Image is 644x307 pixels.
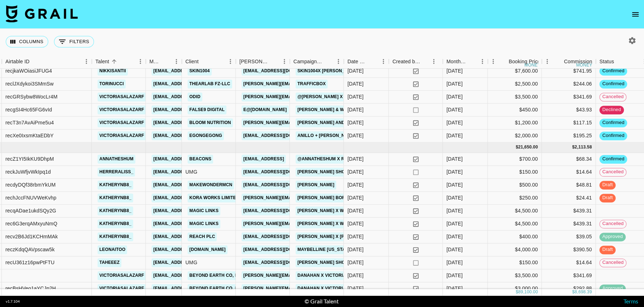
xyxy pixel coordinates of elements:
a: Beacons [188,155,213,164]
div: Sep '25 [446,207,463,215]
div: recgSI4Hc65FG6vId [5,106,52,114]
div: Manager [149,55,161,69]
div: Client [182,55,236,69]
a: [EMAIL_ADDRESS][DOMAIN_NAME] [152,219,232,228]
span: draft [599,182,616,188]
div: $439.31 [542,205,596,217]
div: $48.81 [542,179,596,192]
div: $341.69 [542,269,596,282]
div: 8/12/2025 [347,119,364,127]
div: $2,500.00 [488,78,542,91]
div: 8/22/2025 [347,81,364,88]
a: [PERSON_NAME][EMAIL_ADDRESS][PERSON_NAME][DOMAIN_NAME] [242,219,396,228]
a: victoriasalazarf [98,92,146,101]
a: [EMAIL_ADDRESS][DOMAIN_NAME] [152,168,232,177]
a: Beyond Earth Co, Ltd [188,271,245,280]
a: Danahan x victoriasalazarf [296,284,371,293]
div: Airtable ID [2,55,92,69]
button: Sort [161,56,171,67]
div: 9/19/2025 [347,220,364,228]
a: [EMAIL_ADDRESS][DOMAIN_NAME] [242,245,322,254]
div: $3,500.00 [488,91,542,104]
div: $14.64 [542,166,596,179]
div: © Grail Talent [305,298,339,305]
div: [PERSON_NAME] [239,55,269,69]
a: [PERSON_NAME][EMAIL_ADDRESS][DOMAIN_NAME] [242,79,359,88]
div: Sep '25 [446,246,463,253]
a: [EMAIL_ADDRESS][DOMAIN_NAME] [152,92,232,101]
div: Month Due [446,55,467,69]
a: [EMAIL_ADDRESS][DOMAIN_NAME] [152,67,232,75]
div: $ [572,289,575,295]
a: [EMAIL_ADDRESS][DOMAIN_NAME] [152,206,232,215]
a: katherynb8_ [98,206,133,215]
span: confirmed [599,81,627,87]
a: [PERSON_NAME][EMAIL_ADDRESS][DOMAIN_NAME] [242,271,359,280]
div: $244.06 [542,78,596,91]
div: Aug '25 [446,106,463,114]
a: [EMAIL_ADDRESS][DOMAIN_NAME] [242,206,322,215]
a: Terms [623,298,638,304]
div: Date Created [344,55,389,69]
a: SKIN1004 [188,67,212,75]
button: Sort [499,56,509,67]
div: 8/30/2025 [347,106,364,114]
div: Campaign (Type) [293,55,323,69]
div: rec6G3erqAMxyuNmQ [5,220,57,228]
div: reczKdqQAVpscaw5k [5,246,55,253]
a: [EMAIL_ADDRESS][DOMAIN_NAME] [152,245,232,254]
div: 9/25/2025 [347,259,364,266]
div: reclJXdykoi3SMmSw [5,81,54,88]
div: Airtable ID [5,55,30,69]
div: reckJuWfjvWkIpq1d [5,169,51,176]
button: Sort [467,56,477,67]
div: 9/19/2025 [347,156,364,163]
a: victoriasalazarf [98,105,146,114]
button: Show filters [54,36,94,47]
a: [EMAIL_ADDRESS][DOMAIN_NAME] [152,193,232,202]
div: Sep '25 [446,233,463,240]
div: Booking Price [509,55,540,69]
a: [PERSON_NAME][EMAIL_ADDRESS][DOMAIN_NAME] [242,118,359,127]
a: False9 Digital [188,105,226,114]
a: Bloom Nutrition [188,118,233,127]
button: Menu [542,56,553,67]
div: recv2B6Jd1KCHmMAk [5,233,58,240]
a: [PERSON_NAME] x Walmart Muses & Brands [DATE] [296,206,421,215]
div: Date Created [347,55,368,69]
div: Sep '25 [446,259,463,266]
div: $741.95 [542,65,596,78]
div: recdyDQf38rbmYkUM [5,182,55,189]
div: $ [572,145,575,151]
div: $390.50 [542,243,596,256]
a: [DOMAIN_NAME] [188,245,228,254]
div: Aug '25 [446,119,463,127]
div: 2,113.58 [575,145,592,151]
a: [PERSON_NAME][EMAIL_ADDRESS][DOMAIN_NAME] [242,92,359,101]
a: [PERSON_NAME] & WizKid - Cash Flow [296,105,388,114]
div: Client [185,55,199,69]
button: Sort [109,56,119,67]
div: $250.00 [488,192,542,205]
a: torinucci [98,79,126,88]
div: rechJccFNUVWeKvhp [5,194,57,202]
div: $195.25 [542,129,596,142]
div: 8,698.39 [575,289,592,295]
button: open drawer [628,7,643,22]
div: $439.31 [542,217,596,230]
div: $ [515,289,518,295]
a: annatheshum [98,155,135,164]
button: Sort [323,56,333,67]
div: recGRSybw8WocLr4M [5,93,58,101]
button: Sort [199,56,209,67]
span: draft [599,194,616,201]
div: $1,200.00 [488,116,542,129]
a: katherynb8_ [98,193,133,202]
a: [PERSON_NAME] and Bloomnu - September Campaing Creatine Gummies [296,118,473,127]
button: Menu [171,56,182,67]
a: [EMAIL_ADDRESS][DOMAIN_NAME] [152,131,232,140]
div: Sep '25 [446,156,463,163]
a: [PERSON_NAME] Born To Fly [296,193,367,202]
a: katherynb8_ [98,219,133,228]
button: Sort [30,56,40,67]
